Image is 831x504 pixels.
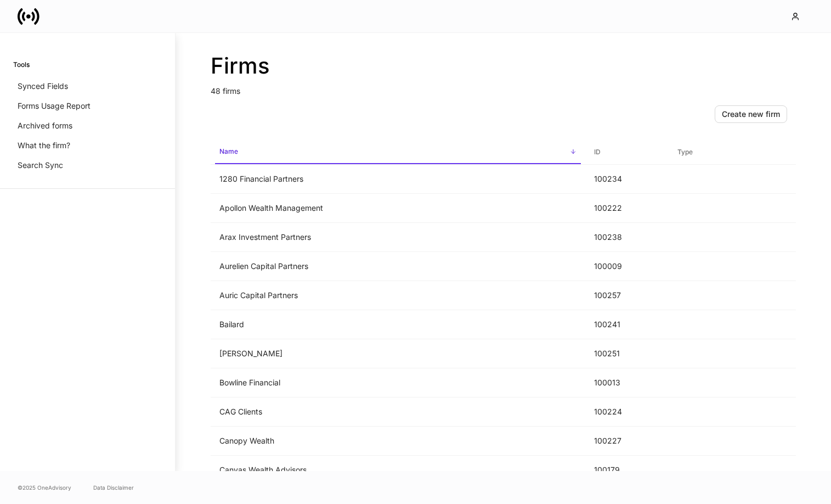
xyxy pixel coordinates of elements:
span: Name [215,141,581,164]
td: Canvas Wealth Advisors [211,456,585,485]
p: Search Sync [18,160,63,171]
p: Forms Usage Report [18,100,91,111]
td: CAG Clients [211,397,585,427]
td: 100257 [585,281,669,310]
a: Search Sync [13,155,162,175]
button: Create new firm [715,105,787,123]
td: 100222 [585,194,669,223]
a: Data Disclaimer [93,483,134,492]
a: What the firm? [13,136,162,155]
h6: Tools [13,59,30,70]
td: 100224 [585,397,669,427]
p: 48 firms [211,79,796,97]
td: 100013 [585,368,669,397]
td: 100227 [585,427,669,456]
td: Arax Investment Partners [211,223,585,252]
td: Bowline Financial [211,368,585,397]
td: 100251 [585,339,669,368]
td: 100179 [585,456,669,485]
td: Bailard [211,310,585,339]
h2: Firms [211,53,796,79]
td: 100241 [585,310,669,339]
h6: Name [219,146,238,156]
p: What the firm? [18,140,70,151]
td: [PERSON_NAME] [211,339,585,368]
td: 100009 [585,252,669,281]
p: Archived forms [18,120,72,131]
td: 100238 [585,223,669,252]
h6: ID [594,147,601,157]
td: Apollon Wealth Management [211,194,585,223]
td: 1280 Financial Partners [211,165,585,194]
td: Canopy Wealth [211,427,585,456]
p: Synced Fields [18,81,68,92]
span: © 2025 OneAdvisory [18,483,71,492]
h6: Type [677,147,693,157]
a: Archived forms [13,116,162,136]
td: Aurelien Capital Partners [211,252,585,281]
span: ID [590,141,664,164]
span: Type [673,141,792,164]
td: Auric Capital Partners [211,281,585,310]
div: Create new firm [722,109,780,120]
a: Forms Usage Report [13,96,162,116]
a: Synced Fields [13,76,162,96]
td: 100234 [585,165,669,194]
